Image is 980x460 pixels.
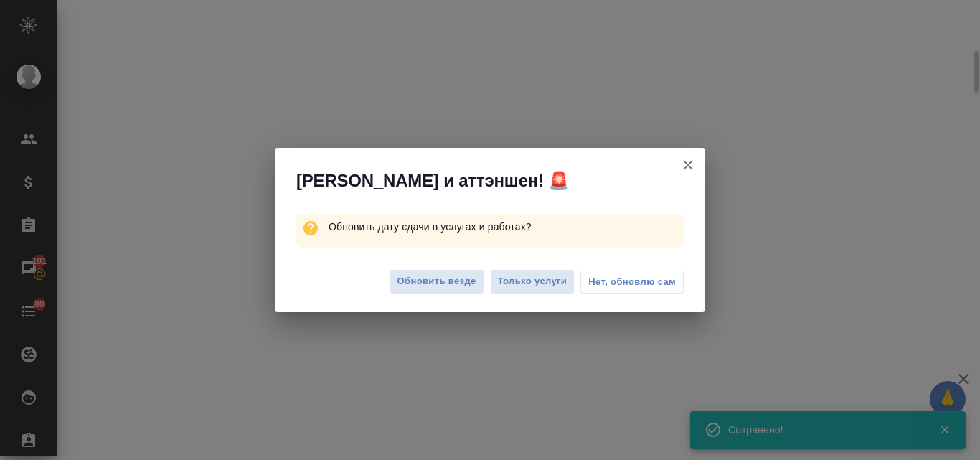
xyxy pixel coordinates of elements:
span: [PERSON_NAME] и аттэншен! 🚨 [296,169,570,192]
p: Обновить дату сдачи в услугах и работах? [329,214,684,240]
span: Только услуги [498,273,567,290]
button: Обновить везде [390,269,484,294]
button: Только услуги [490,269,575,294]
span: Нет, обновлю сам [588,275,676,289]
span: Обновить везде [397,273,476,290]
button: Нет, обновлю сам [580,271,684,294]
